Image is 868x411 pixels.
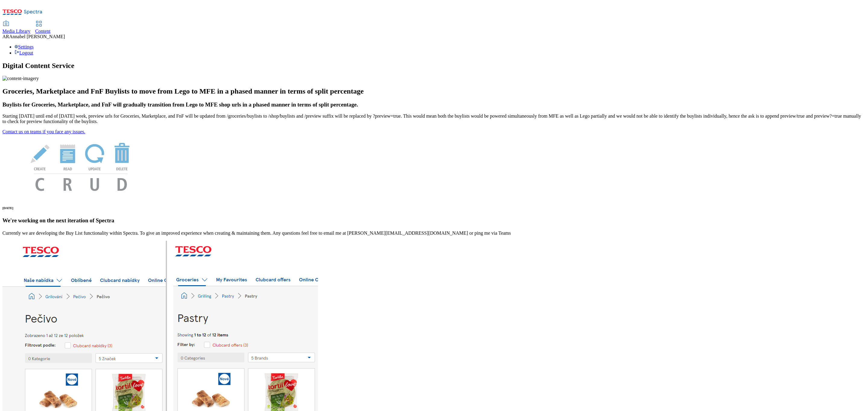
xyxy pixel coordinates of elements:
[35,29,51,34] span: Content
[2,230,866,236] p: Currently we are developing the Buy List functionality within Spectra. To give an improved experi...
[2,129,85,134] a: Contact us on teams if you face any issues.
[2,29,30,34] span: Media Library
[14,50,33,55] a: Logout
[2,62,866,70] h1: Digital Content Service
[2,113,866,124] p: Starting [DATE] until end of [DATE] week, preview urls for Groceries, Marketplace, and FnF will b...
[2,134,159,197] img: News Image
[9,34,65,39] span: Annabel [PERSON_NAME]
[2,21,30,34] a: Media Library
[14,44,34,49] a: Settings
[2,217,866,224] h3: We're working on the next iteration of Spectra
[2,34,9,39] span: AR
[35,21,51,34] a: Content
[2,87,866,95] h2: Groceries, Marketplace and FnF Buylists to move from Lego to MFE in a phased manner in terms of s...
[2,76,39,81] img: content-imagery
[2,101,866,108] h3: Buylists for Groceries, Marketplace, and FnF will gradually transition from Lego to MFE shop urls...
[2,206,866,210] h6: [DATE]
